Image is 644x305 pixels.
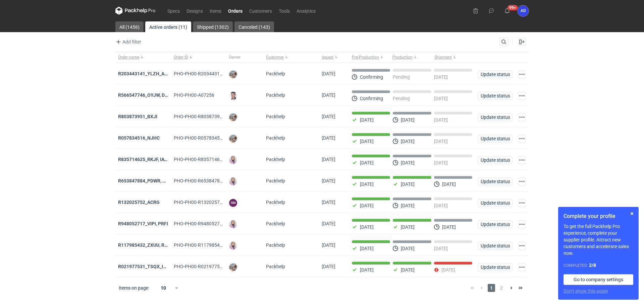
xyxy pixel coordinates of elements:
[481,222,509,227] span: Update status
[401,203,415,208] p: [DATE]
[392,55,413,60] span: Production
[563,212,633,220] h1: Complete your profile
[401,139,415,144] p: [DATE]
[352,55,379,60] span: Pre-Production
[322,55,333,60] span: Issued
[322,242,335,248] span: 05/09/2025
[518,5,529,16] div: Anita Dolczewska
[246,7,275,15] a: Customers
[118,92,277,98] strong: R566547746_OYJW, DJBN, GRPP, KNRI, OYBW, UUIL
[478,263,513,271] button: Update status
[401,181,415,187] p: [DATE]
[118,55,139,60] span: Order name
[478,156,513,164] button: Update status
[481,201,509,205] span: Update status
[401,117,415,123] p: [DATE]
[266,264,285,269] span: Packhelp
[229,92,237,100] img: Maciej Sikora
[322,221,335,226] span: 10/09/2025
[266,242,285,248] span: Packhelp
[118,178,187,183] a: R653847884_PDWR, OHJS, IVNK
[481,265,509,270] span: Update status
[118,71,175,76] a: R203443141_YLZH_AHYW
[118,242,189,248] strong: R117985432_ZXUU, RNMV, VLQR
[434,160,448,165] p: [DATE]
[478,177,513,185] button: Update status
[266,178,285,183] span: Packhelp
[401,224,415,230] p: [DATE]
[174,200,239,205] span: PHO-PH00-R132025752_ACRG
[322,157,335,162] span: 15/09/2025
[322,200,335,205] span: 11/09/2025
[114,38,142,46] button: Add filter
[322,71,335,76] span: 23/09/2025
[118,92,277,98] a: R566547746_OYJW, DJBN, [PERSON_NAME], [PERSON_NAME], OYBW, UUIL
[275,7,293,15] a: Tools
[174,178,291,183] span: PHO-PH00-R653847884_PDWR,-OHJS,-IVNK
[174,71,254,76] span: PHO-PH00-R203443141_YLZH_AHYW
[481,72,509,77] span: Update status
[118,114,157,119] strong: R803873951_BXJI
[518,242,526,250] button: Actions
[518,263,526,271] button: Actions
[481,179,509,184] span: Update status
[266,157,285,162] span: Packhelp
[174,135,239,141] span: PHO-PH00-R057834516_NJHC
[478,220,513,228] button: Update status
[434,55,452,60] span: Shipment
[360,160,374,165] p: [DATE]
[360,246,374,251] p: [DATE]
[518,199,526,207] button: Actions
[183,7,206,15] a: Designs
[266,92,285,98] span: Packhelp
[266,114,285,119] span: Packhelp
[118,200,160,205] a: R132025752_ACRG
[442,224,456,230] p: [DATE]
[293,7,319,15] a: Analytics
[563,223,633,256] p: To get the full Packhelp Pro experience, complete your supplier profile. Attract new customers an...
[563,288,608,294] button: Don’t show this again
[225,7,246,15] a: Orders
[500,38,521,46] input: Search
[441,267,455,273] p: [DATE]
[488,284,495,292] span: 1
[481,158,509,162] span: Update status
[229,55,240,60] span: Owner
[433,52,475,63] button: Shipment
[401,267,415,273] p: [DATE]
[319,52,349,63] button: Issued
[478,70,513,78] button: Update status
[119,285,148,291] span: Items on page
[502,5,513,16] button: 99+
[164,7,183,15] a: Specs
[391,52,433,63] button: Production
[518,135,526,143] button: Actions
[360,96,383,101] p: Confirming
[360,139,374,144] p: [DATE]
[174,221,248,226] span: PHO-PH00-R948052717_VIPI,-PRFI
[174,92,214,98] span: PHO-PH00-A07256
[434,139,448,144] p: [DATE]
[118,264,173,269] strong: R021977531_TSQX_IDUW
[266,221,285,226] span: Packhelp
[193,21,233,32] a: Shipped (1302)
[518,70,526,78] button: Actions
[442,181,456,187] p: [DATE]
[266,55,284,60] span: Customer
[118,221,168,226] a: R948052717_VIPI, PRFI
[563,262,633,269] div: Completed:
[174,114,237,119] span: PHO-PH00-R803873951_BXJI
[229,199,237,207] figcaption: SM
[322,264,335,269] span: 01/09/2025
[322,92,335,98] span: 19/09/2025
[118,157,197,162] strong: R835714625_RKJF, IAVU, SFPF, TXLA
[481,115,509,120] span: Update status
[498,284,505,292] span: 2
[263,52,319,63] button: Customer
[481,136,509,141] span: Update status
[266,71,285,76] span: Packhelp
[518,156,526,164] button: Actions
[349,52,391,63] button: Pre-Production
